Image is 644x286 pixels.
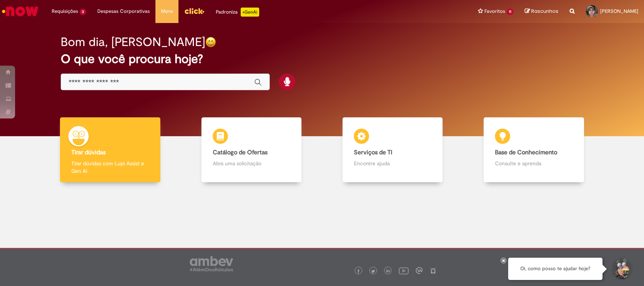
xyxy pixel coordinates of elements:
p: Tirar dúvidas com Lupi Assist e Gen Ai [71,160,149,175]
div: Padroniza [216,8,259,17]
span: Rascunhos [531,8,558,15]
p: Encontre ajuda [354,160,431,167]
span: 11 [507,9,513,15]
img: logo_footer_facebook.png [357,269,360,273]
img: logo_footer_ambev_rotulo_gray.png [190,256,233,271]
a: Base de Conhecimento Consulte e aprenda [463,117,604,183]
p: Consulte e aprenda [495,160,572,167]
img: ServiceNow [1,4,40,19]
b: Base de Conhecimento [495,149,557,156]
p: +GenAi [241,8,259,17]
span: Despesas Corporativas [97,8,150,15]
span: More [161,8,173,15]
a: Tirar dúvidas Tirar dúvidas com Lupi Assist e Gen Ai [40,117,181,183]
div: Oi, como posso te ajudar hoje? [508,258,603,280]
b: Catálogo de Ofertas [213,149,267,156]
span: Favoritos [484,8,505,15]
a: Serviços de TI Encontre ajuda [322,117,463,183]
img: click_logo_yellow_360x200.png [184,5,204,17]
img: logo_footer_naosei.png [430,267,437,274]
h2: O que você procura hoje? [61,52,583,66]
button: Iniciar Conversa de Suporte [610,258,633,280]
img: logo_footer_twitter.png [371,269,375,273]
b: Serviços de TI [354,149,392,156]
img: logo_footer_youtube.png [399,266,409,275]
span: 3 [80,9,86,15]
a: Catálogo de Ofertas Abra uma solicitação [181,117,322,183]
p: Abra uma solicitação [213,160,290,167]
img: logo_footer_linkedin.png [386,269,390,274]
h2: Bom dia, [PERSON_NAME] [61,35,205,49]
a: Rascunhos [525,8,558,15]
b: Tirar dúvidas [71,149,106,156]
img: logo_footer_workplace.png [416,267,423,274]
span: [PERSON_NAME] [600,8,638,14]
span: Requisições [52,8,78,15]
img: happy-face.png [205,37,216,48]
